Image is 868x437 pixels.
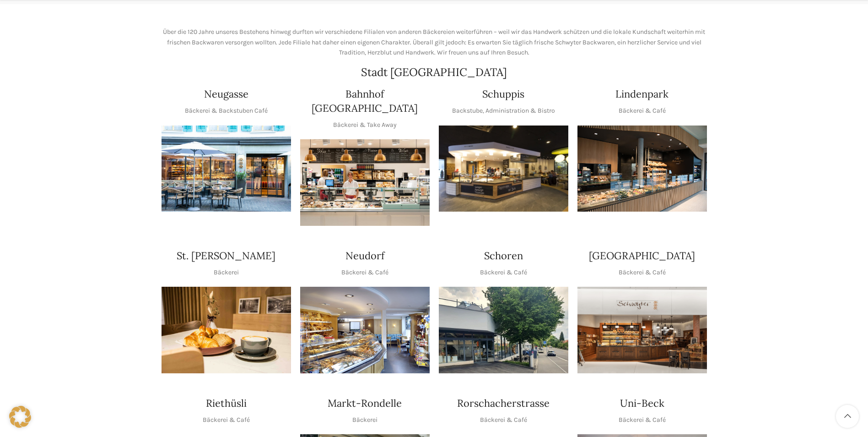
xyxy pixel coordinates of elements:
h4: Schuppis [482,87,524,101]
h4: Neugasse [204,87,248,101]
img: schwyter-23 [162,287,291,373]
h4: Lindenpark [615,87,669,101]
p: Bäckerei [214,268,239,278]
p: Bäckerei & Backstuben Café [185,106,268,116]
div: 1 / 1 [162,287,291,373]
p: Bäckerei & Café [619,268,666,278]
p: Bäckerei & Take Away [333,120,397,130]
p: Über die 120 Jahre unseres Bestehens hinweg durften wir verschiedene Filialen von anderen Bäckere... [162,27,707,58]
img: Schwyter-1800x900 [577,287,707,373]
div: 1 / 1 [439,126,568,212]
p: Bäckerei [352,415,377,425]
h4: Neudorf [345,249,384,263]
img: Neudorf_1 [300,287,430,373]
p: Bäckerei & Café [203,415,250,425]
img: 017-e1571925257345 [577,126,707,212]
div: 1 / 1 [577,287,707,373]
p: Bäckerei & Café [341,268,388,278]
div: 1 / 1 [577,126,707,212]
div: 1 / 1 [162,126,291,212]
p: Bäckerei & Café [619,106,666,116]
div: 1 / 1 [300,139,430,226]
div: 1 / 1 [300,287,430,373]
h4: Bahnhof [GEOGRAPHIC_DATA] [300,87,430,115]
h2: Stadt [GEOGRAPHIC_DATA] [162,67,707,78]
a: Scroll to top button [836,405,859,428]
p: Bäckerei & Café [480,268,527,278]
h4: Riethüsli [206,396,247,410]
h4: Schoren [484,249,523,263]
h4: Markt-Rondelle [328,396,402,410]
div: 1 / 1 [439,287,568,373]
h4: Rorschacherstrasse [457,396,550,410]
h4: St. [PERSON_NAME] [177,249,275,263]
img: Neugasse [162,126,291,212]
p: Bäckerei & Café [480,415,527,425]
h4: [GEOGRAPHIC_DATA] [589,249,695,263]
p: Bäckerei & Café [619,415,666,425]
img: Bahnhof St. Gallen [300,139,430,226]
h4: Uni-Beck [620,396,664,410]
p: Backstube, Administration & Bistro [452,106,555,116]
img: 150130-Schwyter-013 [439,126,568,212]
img: 0842cc03-b884-43c1-a0c9-0889ef9087d6 copy [439,287,568,373]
